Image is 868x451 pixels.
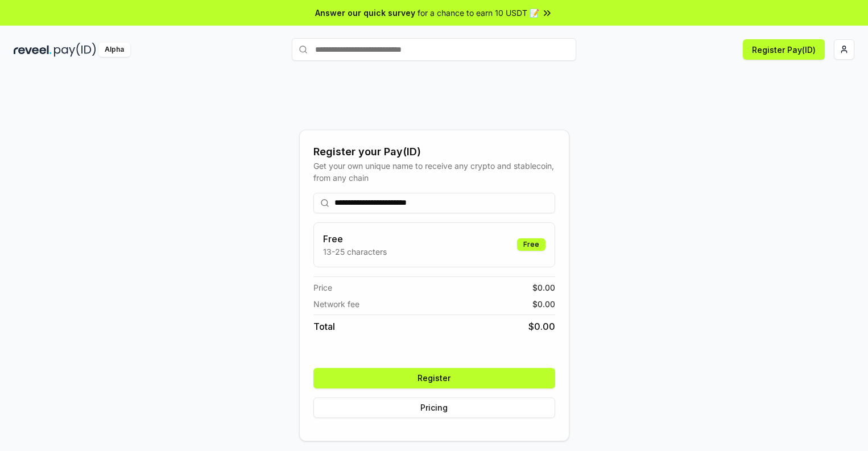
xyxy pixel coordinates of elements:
[313,298,359,310] span: Network fee
[532,282,555,293] span: $ 0.00
[313,160,555,184] div: Get your own unique name to receive any crypto and stablecoin, from any chain
[313,320,335,333] span: Total
[323,232,387,246] h3: Free
[313,368,555,388] button: Register
[313,282,332,293] span: Price
[323,246,387,258] p: 13-25 characters
[315,7,415,19] span: Answer our quick survey
[313,144,555,160] div: Register your Pay(ID)
[14,43,52,57] img: reveel_dark
[532,298,555,310] span: $ 0.00
[54,43,96,57] img: pay_id
[98,43,130,57] div: Alpha
[517,238,545,251] div: Free
[418,7,539,19] span: for a chance to earn 10 USDT 📝
[528,320,555,333] span: $ 0.00
[313,398,555,418] button: Pricing
[743,39,825,60] button: Register Pay(ID)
